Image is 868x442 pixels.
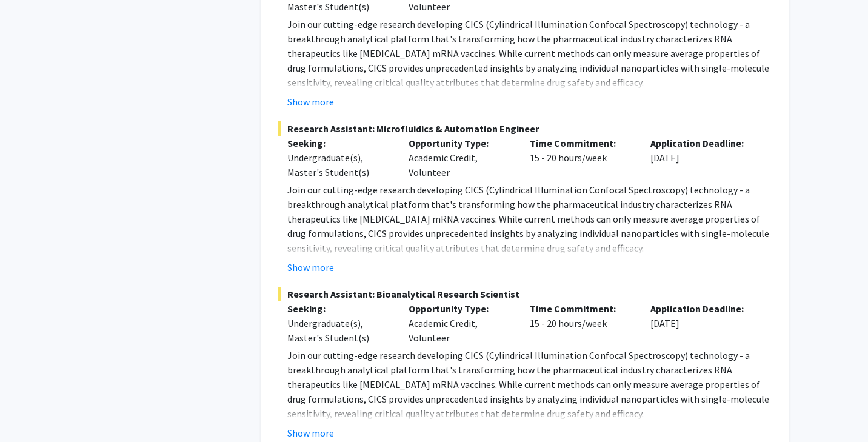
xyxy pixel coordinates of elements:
[530,301,633,316] p: Time Commitment:
[287,17,772,90] p: Join our cutting-edge research developing CICS (Cylindrical Illumination Confocal Spectroscopy) t...
[287,260,334,275] button: Show more
[409,136,512,150] p: Opportunity Type:
[278,121,772,136] span: Research Assistant: Microfluidics & Automation Engineer
[278,287,772,301] span: Research Assistant: Bioanalytical Research Scientist
[399,301,521,345] div: Academic Credit, Volunteer
[650,136,753,150] p: Application Deadline:
[9,387,52,433] iframe: Chat
[399,136,521,179] div: Academic Credit, Volunteer
[521,301,642,345] div: 15 - 20 hours/week
[287,348,772,421] p: Join our cutting-edge research developing CICS (Cylindrical Illumination Confocal Spectroscopy) t...
[287,150,390,179] div: Undergraduate(s), Master's Student(s)
[287,316,390,345] div: Undergraduate(s), Master's Student(s)
[641,301,763,345] div: [DATE]
[641,136,763,179] div: [DATE]
[287,301,390,316] p: Seeking:
[287,426,334,440] button: Show more
[287,136,390,150] p: Seeking:
[650,301,753,316] p: Application Deadline:
[521,136,642,179] div: 15 - 20 hours/week
[409,301,512,316] p: Opportunity Type:
[287,95,334,109] button: Show more
[530,136,633,150] p: Time Commitment:
[287,182,772,255] p: Join our cutting-edge research developing CICS (Cylindrical Illumination Confocal Spectroscopy) t...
